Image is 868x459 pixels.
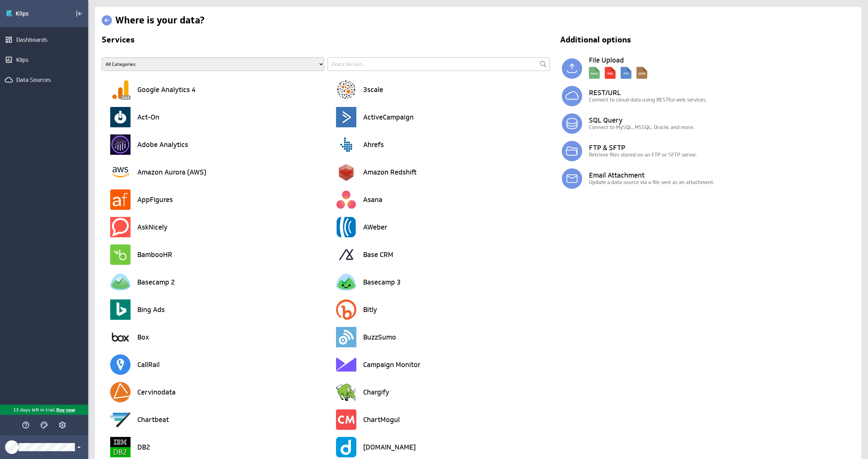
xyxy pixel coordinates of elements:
h3: Base CRM [363,251,393,258]
h3: Email Attachment [589,172,854,179]
h3: Box [137,334,149,341]
img: image7447836811384891163.png [110,382,131,402]
div: Go to Dashboards [6,8,53,19]
h3: Campaign Monitor [363,361,420,368]
h3: Cervinodata [137,389,176,396]
img: image7331170547325593254.png [336,437,356,457]
img: image5375091680806646186.png [110,354,131,375]
img: image7775881655598072501.png [110,409,131,430]
div: Klips [16,56,72,63]
img: image5212420104391205579.png [336,79,356,100]
img: image7123355047139026446.png [110,134,131,155]
img: image8173749476544625175.png [110,299,131,320]
img: image6347507244920034643.png [336,354,356,375]
img: image6894633340323014084.png [336,327,356,347]
h3: Act-On [137,114,159,121]
img: database.svg [562,113,582,134]
p: Connect to cloud data using RESTful web services. [589,96,854,103]
div: Data Sources [16,76,72,84]
div: Dashboards [16,36,72,43]
input: Find a Service... [328,57,550,71]
img: image7083839964087255944.png [110,189,131,210]
h3: DB2 [137,444,150,451]
img: image4488369603297424195.png [110,107,131,127]
img: ftp.svg [562,141,582,161]
svg: Account and settings [58,421,66,429]
p: Buy now [56,406,75,414]
h3: Chartbeat [137,416,169,423]
h3: Ahrefs [363,141,384,148]
h2: Services [102,36,551,47]
h3: [DOMAIN_NAME] [363,444,416,451]
img: local.svg [562,58,582,79]
img: image8320012023144177748.png [336,299,356,320]
img: local_description.svg [589,63,647,79]
h3: SQL Query [589,117,854,124]
h3: ChartMogul [363,416,400,423]
img: image3093126248595685490.png [336,244,356,265]
img: Klipfolio klips logo [6,8,53,19]
h3: Asana [363,196,382,203]
img: image2261544860167327136.png [336,382,356,402]
h3: REST/URL [589,89,854,96]
h3: Bing Ads [137,306,165,313]
h3: FTP & SFTP [589,144,854,151]
h3: Bitly [363,306,377,313]
img: image1361835612104150966.png [110,217,131,237]
h3: Amazon Aurora (AWS) [137,169,206,176]
p: Retrieve files stored on an FTP or SFTP server. [589,151,854,158]
div: Themes [38,419,50,431]
svg: Themes [40,421,48,429]
div: Account and settings [57,419,68,431]
img: simple_rest.svg [562,86,582,106]
img: image9187947030682302895.png [336,107,356,127]
h3: Amazon Redshift [363,169,417,176]
img: image259683944446962572.png [110,272,131,292]
h3: 3scale [363,86,383,93]
img: image1108384948299118528.png [336,409,356,430]
img: image6239696482622088708.png [110,162,131,182]
p: Connect to MySQL, MSSQL, Oracle, and more. [589,124,854,131]
img: image1404320679533562880.png [110,327,131,347]
input: Submit [538,59,548,69]
h2: Additional options [553,36,852,47]
p: 13 days left in trial. [13,406,56,414]
h3: AskNicely [137,224,167,231]
h3: CallRail [137,361,160,368]
img: email.svg [562,168,582,189]
img: image4271532089018294151.png [110,244,131,265]
h3: AppFigures [137,196,173,203]
h3: ActiveCampaign [363,114,414,121]
h3: BuzzSumo [363,334,396,341]
div: Collapse [74,8,85,19]
h3: Basecamp 2 [137,279,175,286]
h3: Adobe Analytics [137,141,188,148]
h3: Google Analytics 4 [137,86,196,93]
img: image1137728285709518332.png [336,217,356,237]
div: Help [20,419,32,431]
h3: File Upload [589,57,854,63]
img: image2828648019801083890.png [336,272,356,292]
h3: BambooHR [137,251,172,258]
img: image455839341109212073.png [336,134,356,155]
img: image6502031566950861830.png [110,79,131,100]
h3: AWeber [363,224,387,231]
img: image772416011628122514.png [336,189,356,210]
p: Update a data source via a file sent as an attachment. [589,179,854,186]
h1: Where is your data? [115,14,204,26]
h3: Chargify [363,389,389,396]
img: image5351051472152548875.png [110,437,131,457]
h3: Basecamp 3 [363,279,401,286]
img: image7632027720258204353.png [336,162,356,182]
